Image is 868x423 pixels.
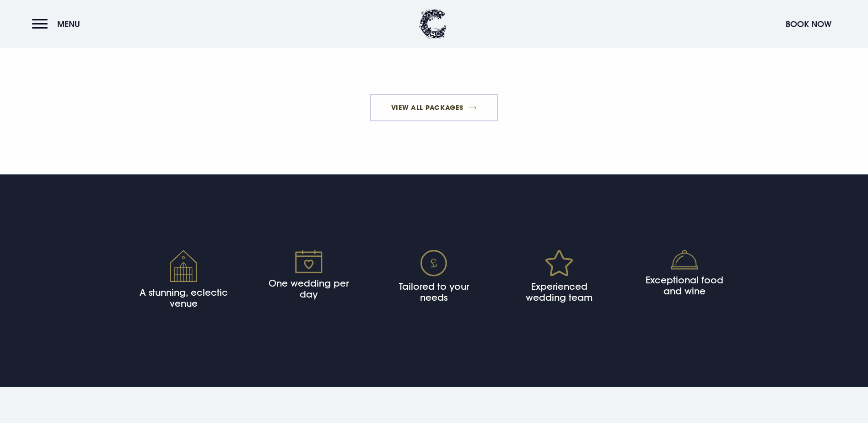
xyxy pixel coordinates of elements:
h4: A stunning, eclectic venue [137,287,230,309]
a: View All Packages [370,94,498,121]
img: Calendar icon [295,250,323,273]
h4: One wedding per day [262,278,355,300]
h4: Experienced wedding team [512,281,605,303]
img: Venue icon [170,250,197,283]
span: Menu [57,19,80,29]
button: Book Now [781,14,836,34]
img: Food icon [671,250,698,270]
img: Pound icon [420,250,447,277]
img: Clandeboye Lodge [419,9,447,39]
button: Menu [32,14,85,34]
h4: Tailored to your needs [388,281,480,303]
h4: Exceptional food and wine [638,275,731,297]
img: Star icon [545,250,573,277]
